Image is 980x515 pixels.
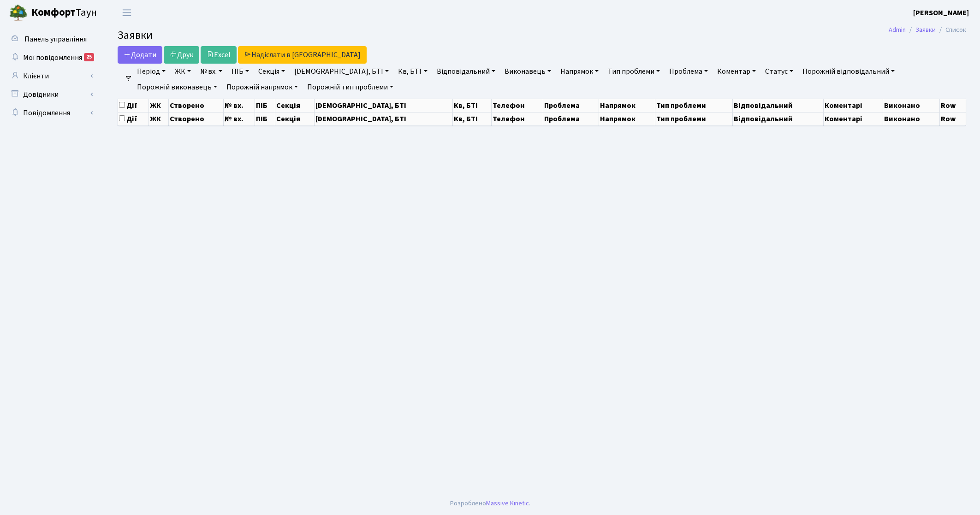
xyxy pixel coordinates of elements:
a: ПІБ [228,64,253,79]
th: № вх. [223,99,255,112]
a: Порожній напрямок [223,79,302,95]
th: ПІБ [255,99,275,112]
span: Заявки [118,27,153,43]
a: Друк [164,46,199,64]
th: Row [940,99,966,112]
th: Секція [275,99,315,112]
th: ЖК [148,99,168,112]
th: ПІБ [255,112,275,125]
a: Excel [201,46,237,64]
th: Телефон [492,99,543,112]
a: Massive Kinetic [486,498,529,508]
th: Відповідальний [732,99,823,112]
th: Секція [275,112,315,125]
a: Порожній виконавець [133,79,221,95]
a: Повідомлення [5,104,97,122]
img: logo.png [9,4,28,22]
th: Створено [168,112,223,125]
a: [PERSON_NAME] [913,7,969,18]
th: № вх. [223,112,255,125]
th: Відповідальний [732,112,823,125]
a: Коментар [713,64,760,79]
div: 25 [84,53,94,61]
th: Кв, БТІ [452,112,492,125]
span: Додати [124,50,156,60]
a: Відповідальний [433,64,499,79]
th: Напрямок [599,112,655,125]
a: Додати [118,46,162,64]
th: Row [940,112,966,125]
b: [PERSON_NAME] [913,8,969,18]
th: Коментарі [824,112,883,125]
button: Переключити навігацію [115,5,138,20]
th: Виконано [883,112,940,125]
th: Виконано [883,99,940,112]
a: Порожній відповідальний [799,64,898,79]
a: Заявки [915,25,936,35]
th: Дії [118,99,149,112]
a: № вх. [196,64,226,79]
span: Таун [31,5,97,21]
th: [DEMOGRAPHIC_DATA], БТІ [314,99,452,112]
a: Admin [889,25,906,35]
a: [DEMOGRAPHIC_DATA], БТІ [291,64,392,79]
a: Статус [761,64,797,79]
th: ЖК [148,112,168,125]
a: Панель управління [5,30,97,48]
th: Коментарі [824,99,883,112]
th: Дії [118,112,149,125]
a: Кв, БТІ [394,64,431,79]
th: Напрямок [599,99,655,112]
a: Проблема [665,64,712,79]
th: [DEMOGRAPHIC_DATA], БТІ [314,112,452,125]
nav: breadcrumb [875,20,980,40]
a: Виконавець [501,64,555,79]
a: Клієнти [5,67,97,85]
span: Панель управління [24,34,87,44]
th: Тип проблеми [655,99,733,112]
th: Кв, БТІ [452,99,492,112]
th: Проблема [543,99,599,112]
a: Довідники [5,85,97,104]
a: Період [133,64,169,79]
a: Надіслати в [GEOGRAPHIC_DATA] [238,46,367,64]
a: Тип проблеми [604,64,664,79]
li: Список [936,25,966,35]
th: Тип проблеми [655,112,733,125]
a: Мої повідомлення25 [5,48,97,67]
a: Порожній тип проблеми [303,79,397,95]
div: Розроблено . [450,498,530,509]
b: Комфорт [31,5,76,20]
a: Напрямок [557,64,602,79]
th: Проблема [543,112,599,125]
a: Секція [255,64,289,79]
th: Створено [168,99,223,112]
a: ЖК [171,64,195,79]
th: Телефон [492,112,543,125]
span: Мої повідомлення [23,53,82,63]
